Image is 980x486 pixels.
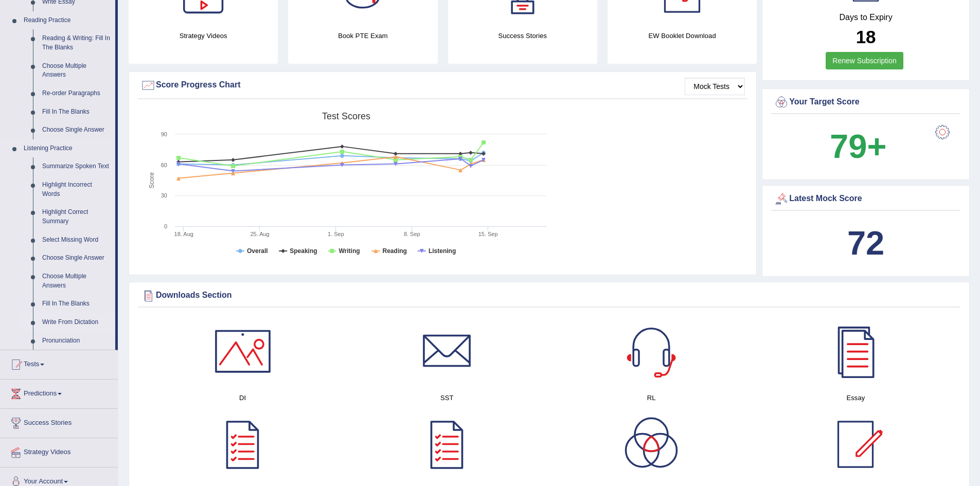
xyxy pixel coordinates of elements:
a: Reading & Writing: Fill In The Blanks [38,29,115,57]
h4: Book PTE Exam [288,30,437,41]
a: Fill In The Blanks [38,295,115,313]
tspan: 8. Sep [404,231,420,237]
h4: Essay [759,392,953,403]
h4: SST [350,392,544,403]
tspan: Speaking [290,247,317,255]
h4: DI [146,392,340,403]
text: 90 [161,131,167,137]
a: Listening Practice [19,139,115,158]
a: Strategy Videos [1,438,118,464]
a: Select Missing Word [38,231,115,249]
a: Re-order Paragraphs [38,84,115,103]
h4: RL [555,392,749,403]
tspan: 1. Sep [328,231,344,237]
h4: Success Stories [448,30,597,41]
h4: Days to Expiry [774,13,958,22]
a: Pronunciation [38,332,115,350]
tspan: 18. Aug [174,231,193,237]
div: Your Target Score [774,95,958,110]
div: Latest Mock Score [774,191,958,207]
b: 18 [856,27,876,47]
b: 79+ [830,128,886,165]
a: Choose Multiple Answers [38,57,115,84]
a: Reading Practice [19,11,115,30]
tspan: Writing [338,247,360,255]
tspan: Reading [383,247,407,255]
div: Downloads Section [140,288,958,303]
h4: EW Booklet Download [608,30,757,41]
text: 0 [164,223,167,229]
a: Choose Multiple Answers [38,267,115,295]
a: Success Stories [1,409,118,435]
a: Renew Subscription [826,52,903,69]
tspan: 25. Aug [250,231,269,237]
tspan: Test scores [322,111,370,121]
b: 72 [847,224,884,262]
text: 30 [161,192,167,199]
a: Highlight Correct Summary [38,203,115,230]
tspan: Listening [429,247,456,255]
a: Highlight Incorrect Words [38,176,115,203]
a: Write From Dictation [38,313,115,332]
a: Tests [1,350,118,376]
a: Choose Single Answer [38,249,115,267]
tspan: 15. Sep [478,231,498,237]
a: Fill In The Blanks [38,103,115,121]
a: Choose Single Answer [38,121,115,139]
tspan: Score [148,172,155,189]
div: Score Progress Chart [140,78,745,93]
a: Predictions [1,380,118,405]
h4: Strategy Videos [129,30,278,41]
a: Summarize Spoken Text [38,157,115,176]
tspan: Overall [247,247,268,255]
text: 60 [161,162,167,168]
